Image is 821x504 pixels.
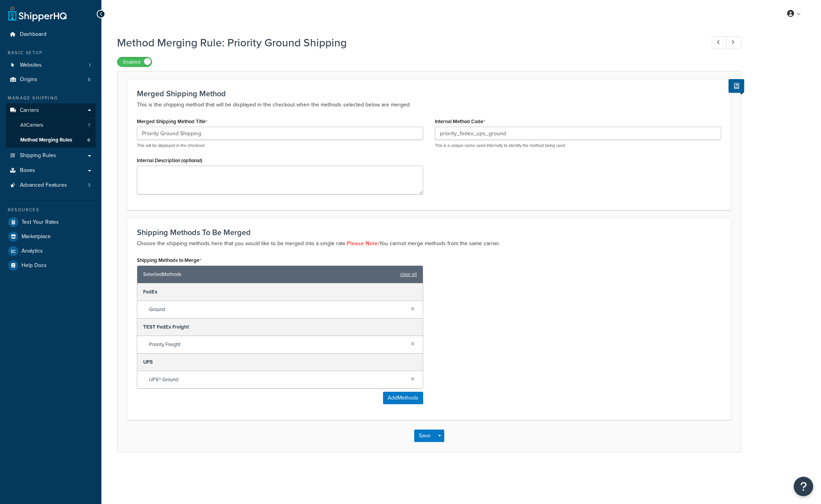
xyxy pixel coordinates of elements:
label: Enabled [117,57,152,67]
span: Carriers [20,107,39,114]
a: Previous Record [712,36,727,49]
a: Help Docs [6,258,96,272]
button: Show Help Docs [729,79,744,93]
h3: Shipping Methods To Be Merged [137,228,721,237]
span: UPS® Ground [149,374,404,385]
a: Boxes [6,163,96,178]
span: Boxes [20,167,35,174]
a: Advanced Features3 [6,178,96,193]
span: 6 [87,137,90,143]
li: Origins [6,73,96,87]
p: This will be displayed in the checkout [137,143,423,149]
span: Method Merging Rules [20,137,72,143]
span: Priority Freight [149,339,404,350]
a: Next Record [726,36,741,49]
span: Advanced Features [20,182,67,189]
a: Carriers [6,103,96,118]
li: Method Merging Rules [6,133,96,147]
label: Shipping Methods to Merge [137,257,201,263]
a: Test Your Rates [6,215,96,229]
h1: Method Merging Rule: Priority Ground Shipping [117,35,697,50]
label: Internal Description (optional) [137,157,202,163]
span: Origins [20,76,37,83]
span: Selected Methods [143,269,396,280]
li: Websites [6,58,96,73]
a: Marketplace [6,230,96,244]
div: UPS [137,354,423,371]
p: This is the shipping method that will be displayed in the checkout when the methods selected belo... [137,100,721,110]
a: clear all [400,269,417,280]
span: Ground [149,304,404,315]
span: 8 [88,76,90,83]
a: AllCarriers7 [6,118,96,133]
div: FedEx [137,283,423,301]
div: Basic Setup [6,50,96,56]
span: All Carriers [20,122,43,129]
button: Save [414,430,435,442]
span: 3 [88,182,90,189]
a: Dashboard [6,27,96,42]
span: Shipping Rules [20,152,56,159]
a: Method Merging Rules6 [6,133,96,147]
p: This is a unique name used internally to identify the method being used [435,143,721,149]
p: Choose the shipping methods here that you would like to be merged into a single rate. You cannot ... [137,239,721,248]
a: Analytics [6,244,96,258]
span: Help Docs [21,262,47,269]
strong: Please Note: [347,239,379,248]
div: Resources [6,207,96,213]
button: AddMethods [383,392,423,404]
div: TEST FedEx Freight [137,318,423,336]
span: Test Your Rates [21,219,59,226]
span: Analytics [21,248,43,255]
label: Internal Method Code [435,118,485,125]
span: Websites [20,62,42,69]
a: Websites1 [6,58,96,73]
li: Advanced Features [6,178,96,193]
button: Open Resource Center [794,477,813,496]
span: Dashboard [20,31,46,38]
a: Shipping Rules [6,149,96,163]
h3: Merged Shipping Method [137,89,721,98]
span: 1 [89,62,90,69]
span: 7 [88,122,90,129]
label: Merged Shipping Method Title [137,118,207,125]
div: Manage Shipping [6,95,96,101]
li: Carriers [6,103,96,148]
a: Origins8 [6,73,96,87]
span: Marketplace [21,233,51,240]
